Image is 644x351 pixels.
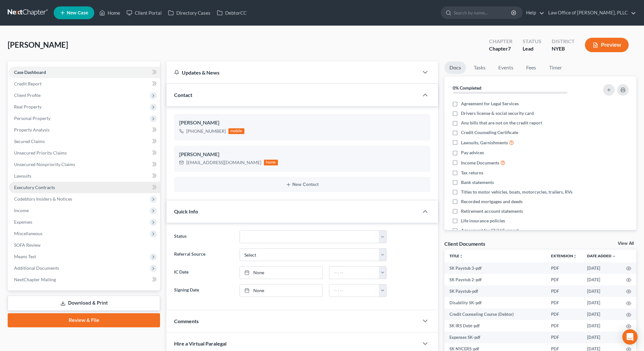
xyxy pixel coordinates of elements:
td: [DATE] [582,320,621,331]
a: None [240,284,322,297]
a: Credit Report [9,78,160,90]
a: Property Analysis [9,124,160,136]
a: Titleunfold_more [449,253,463,258]
span: Property Analysis [14,127,50,132]
a: Executory Contracts [9,182,160,193]
span: Drivers license & social security card [461,110,534,116]
a: Fees [521,61,541,74]
span: Any bills that are not on the credit report [461,120,542,126]
td: PDF [546,331,582,343]
a: DebtorCC [214,7,250,19]
input: -- : -- [329,284,379,297]
a: Extensionunfold_more [551,253,577,258]
div: [EMAIL_ADDRESS][DOMAIN_NAME] [186,159,261,166]
span: Agreement for Legal Services [461,100,519,107]
span: Case Dashboard [14,69,46,75]
td: SK IRS Debt-pdf [444,320,546,331]
span: Quick Info [174,208,198,214]
td: Expenses SK-pdf [444,331,546,343]
td: PDF [546,320,582,331]
span: Life insurance policies [461,218,505,224]
span: 7 [508,45,511,52]
label: Status [171,230,236,243]
a: Docs [444,61,466,74]
span: Means Test [14,254,36,259]
i: unfold_more [459,254,463,258]
label: IC Date [171,266,236,279]
span: NextChapter Mailing [14,277,56,282]
div: District [552,38,575,45]
div: [PERSON_NAME] [179,151,425,158]
i: unfold_more [573,254,577,258]
span: Bank statements [461,179,494,186]
a: Timer [544,61,567,74]
td: PDF [546,262,582,274]
span: Comments [174,318,199,324]
a: None [240,267,322,279]
span: Hire a Virtual Paralegal [174,340,226,347]
a: Directory Cases [165,7,214,19]
span: SOFA Review [14,242,41,248]
span: Codebtors Insiders & Notices [14,196,72,202]
td: SK Paystub 2-pdf [444,274,546,285]
span: Personal Property [14,116,50,121]
td: PDF [546,308,582,320]
span: Real Property [14,104,42,109]
div: mobile [228,128,244,134]
span: Agreement for Child Support [461,227,519,234]
td: PDF [546,274,582,285]
a: Case Dashboard [9,67,160,78]
span: Miscellaneous [14,231,42,236]
span: Secured Claims [14,139,45,144]
a: NextChapter Mailing [9,274,160,285]
a: Secured Claims [9,136,160,147]
a: Home [96,7,123,19]
span: Lawsuits [14,173,31,179]
a: SOFA Review [9,239,160,251]
a: Client Portal [123,7,165,19]
span: Pay advices [461,149,484,156]
span: Additional Documents [14,265,59,271]
a: Review & File [8,313,160,327]
a: Unsecured Nonpriority Claims [9,159,160,170]
button: Preview [585,38,629,52]
td: [DATE] [582,285,621,297]
span: Executory Contracts [14,185,55,190]
td: [DATE] [582,297,621,308]
td: [DATE] [582,308,621,320]
a: Lawsuits [9,170,160,182]
input: -- : -- [329,267,379,279]
div: Lead [523,45,541,52]
a: Tasks [469,61,491,74]
div: [PHONE_NUMBER] [186,128,226,134]
div: Chapter [489,45,512,52]
label: Referral Source [171,248,236,261]
span: Credit Report [14,81,42,86]
td: PDF [546,297,582,308]
span: Expenses [14,219,32,225]
a: Law Office of [PERSON_NAME], PLLC [545,7,636,19]
span: Income Documents [461,160,499,166]
button: New Contact [179,182,425,187]
td: Credit Counseling Course (Debtor) [444,308,546,320]
span: Retirement account statements [461,208,523,214]
span: Credit Counseling Certificate [461,129,518,136]
td: SK Paystub-pdf [444,285,546,297]
a: Help [523,7,544,19]
td: PDF [546,285,582,297]
div: Status [523,38,541,45]
td: Disability SK-pdf [444,297,546,308]
td: [DATE] [582,262,621,274]
strong: 0% Completed [453,85,481,91]
span: Client Profile [14,92,41,98]
div: NYEB [552,45,575,52]
label: Signing Date [171,284,236,297]
a: Download & Print [8,296,160,311]
span: Income [14,208,29,213]
i: expand_more [612,254,616,258]
a: Unsecured Priority Claims [9,147,160,159]
div: Updates & News [174,69,411,76]
span: Lawsuits, Garnishments [461,140,508,146]
span: Contact [174,92,192,98]
td: [DATE] [582,331,621,343]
